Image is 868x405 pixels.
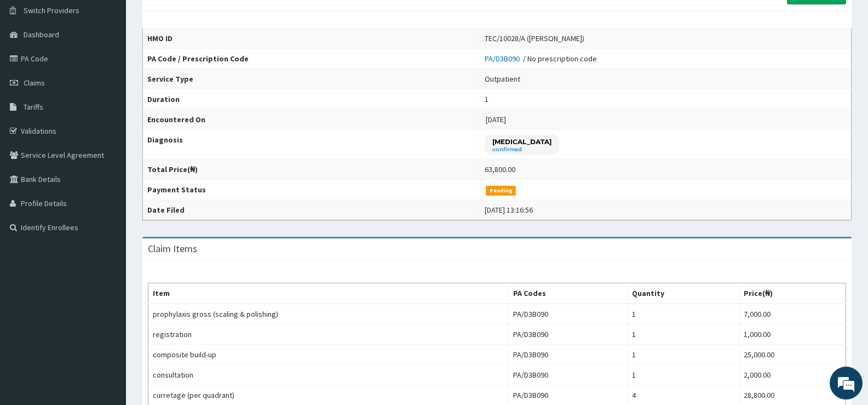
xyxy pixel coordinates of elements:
div: 63,800.00 [485,164,515,175]
span: Tariffs [24,102,43,112]
th: Date Filed [143,200,480,220]
span: Switch Providers [24,5,79,15]
div: / No prescription code [485,53,597,64]
th: PA Code / Prescription Code [143,49,480,69]
span: [DATE] [486,115,506,124]
td: 25,000.00 [739,345,846,365]
th: Encountered On [143,110,480,130]
td: PA/D3B090 [509,365,628,385]
th: HMO ID [143,28,480,49]
th: Item [148,283,509,304]
small: confirmed [492,147,551,152]
th: Payment Status [143,180,480,200]
span: Dashboard [24,30,59,39]
td: PA/D3B090 [509,304,628,324]
span: Pending [486,186,516,196]
th: Price(₦) [739,283,846,304]
p: [MEDICAL_DATA] [492,137,551,146]
td: 7,000.00 [739,304,846,324]
span: We're online! [64,128,151,239]
td: 1 [628,324,739,345]
td: 2,000.00 [739,365,846,385]
a: PA/D3B090 [485,54,523,64]
span: Claims [24,78,45,88]
td: PA/D3B090 [509,345,628,365]
div: Chat with us now [57,61,184,76]
td: 1,000.00 [739,324,846,345]
td: 1 [628,304,739,324]
th: PA Codes [509,283,628,304]
td: PA/D3B090 [509,324,628,345]
th: Diagnosis [143,130,480,159]
th: Duration [143,89,480,110]
td: composite build-up [148,345,509,365]
textarea: Type your message and hit 'Enter' [5,280,209,318]
td: prophylaxis gross (scaling & polishing) [148,304,509,324]
img: d_794563401_company_1708531726252_794563401 [20,55,44,82]
th: Quantity [628,283,739,304]
td: 1 [628,365,739,385]
td: 1 [628,345,739,365]
h3: Claim Items [148,244,197,254]
td: registration [148,324,509,345]
div: [DATE] 13:16:56 [485,204,533,215]
div: Minimize live chat window [180,5,206,32]
div: Outpatient [485,73,520,84]
th: Service Type [143,69,480,89]
th: Total Price(₦) [143,159,480,180]
td: consultation [148,365,509,385]
div: 1 [485,94,488,105]
div: TEC/10028/A ([PERSON_NAME]) [485,33,584,44]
